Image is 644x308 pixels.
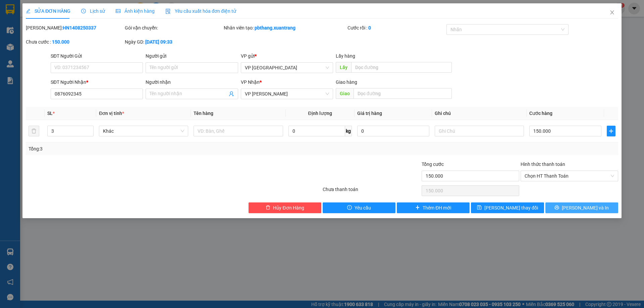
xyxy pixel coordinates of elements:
div: Người nhận [146,78,238,86]
span: [PERSON_NAME] và In [562,204,609,211]
input: Ghi Chú [435,126,524,136]
div: SĐT Người Gửi [51,52,143,60]
span: Giao hàng [336,79,357,85]
div: Ngày GD: [125,38,222,46]
span: [PERSON_NAME] thay đổi [484,204,538,211]
div: Gói vận chuyển: [125,24,222,32]
span: VP MỘC CHÂU [245,89,329,99]
span: Tổng cước [422,162,444,167]
span: Khác [103,126,184,136]
span: save [477,205,482,210]
span: clock-circle [81,9,86,13]
em: Logistics [17,20,39,27]
img: icon [165,9,171,14]
span: picture [116,9,120,13]
span: SỬA ĐƠN HÀNG [26,8,70,14]
div: Chưa cước : [26,38,123,46]
span: delete [266,205,270,210]
div: Cước rồi : [347,24,445,32]
span: user-add [229,91,234,97]
b: 150.000 [52,39,69,45]
span: Yêu cầu xuất hóa đơn điện tử [165,8,236,14]
button: deleteHủy Đơn Hàng [249,202,321,213]
span: Hủy Đơn Hàng [273,204,304,211]
span: Đơn vị tính [99,111,124,116]
div: [PERSON_NAME]: [26,24,123,32]
span: Giao [336,88,354,99]
span: plus [415,205,420,210]
label: Hình thức thanh toán [521,162,565,167]
span: 0943559551 [67,18,98,24]
input: Dọc đường [351,62,452,73]
span: Thêm ĐH mới [423,204,451,211]
span: Lấy [336,62,351,73]
span: VP [GEOGRAPHIC_DATA] [54,7,98,17]
span: Ảnh kiện hàng [116,8,155,14]
div: VP gửi [241,52,333,60]
button: printer[PERSON_NAME] và In [545,202,618,213]
button: save[PERSON_NAME] thay đổi [471,202,544,213]
span: Định lượng [308,111,332,116]
b: 0 [368,25,371,30]
b: [DATE] 09:33 [145,39,172,45]
button: delete [29,126,39,136]
div: Người gửi [146,52,238,60]
span: Lịch sử [81,8,105,14]
span: 0876092345 [3,47,50,57]
span: Tên hàng [194,111,213,116]
button: plus [607,126,615,136]
span: VP Nhận [241,79,260,85]
span: Người gửi: [3,38,20,43]
th: Ghi chú [432,107,527,120]
input: Dọc đường [354,88,452,99]
span: Lấy hàng [336,53,355,59]
span: edit [26,9,31,13]
span: VP HÀ NỘI [245,63,329,73]
b: pbthang.xuantrang [255,25,296,30]
input: VD: Bàn, Ghế [194,126,283,136]
div: Tổng: 3 [29,145,249,152]
b: HN1408250337 [63,25,96,30]
span: printer [554,205,559,210]
span: exclamation-circle [347,205,352,210]
span: Yêu cầu [355,204,371,211]
button: exclamation-circleYêu cầu [323,202,395,213]
div: Nhân viên tạo: [224,24,346,32]
button: Close [603,3,622,22]
div: SĐT Người Nhận [51,78,143,86]
div: Chưa thanh toán [322,186,421,197]
span: Giá trị hàng [357,111,382,116]
span: kg [345,126,352,136]
button: plusThêm ĐH mới [397,202,470,213]
span: Người nhận: [3,43,23,47]
span: SL [47,111,53,116]
span: plus [607,128,615,134]
span: XUANTRANG [8,12,47,19]
span: Cước hàng [529,111,552,116]
span: Chọn HT Thanh Toán [525,171,614,181]
span: close [609,10,615,15]
span: HAIVAN [16,4,39,11]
